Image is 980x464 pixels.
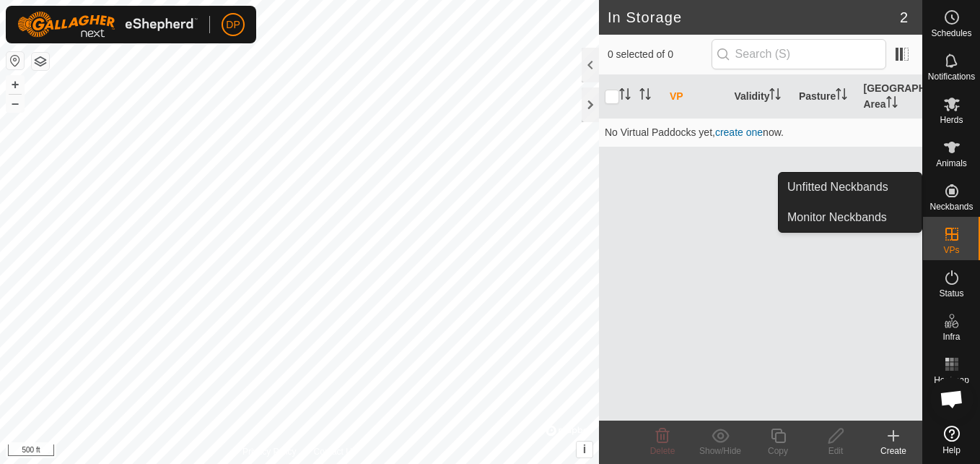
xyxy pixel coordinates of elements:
span: Delete [650,446,675,456]
span: Neckbands [929,202,973,211]
span: Animals [936,159,967,168]
p-sorticon: Activate to sort [619,90,631,102]
span: Heatmap [934,376,969,384]
input: Search (S) [712,39,886,69]
p-sorticon: Activate to sort [769,90,781,102]
div: Show/Hide [691,444,749,457]
span: Unfitted Neckbands [787,179,888,196]
a: Unfitted Neckbands [779,173,922,202]
td: No Virtual Paddocks yet, now. [599,118,922,147]
span: 0 selected of 0 [608,47,712,62]
span: Herds [940,116,963,124]
p-sorticon: Activate to sort [886,98,898,110]
span: Status [939,289,963,298]
button: Map Layers [32,53,49,70]
span: 2 [900,7,908,28]
a: create one [715,126,763,138]
button: – [6,95,24,112]
a: Help [923,420,980,460]
div: Copy [749,444,807,457]
p-sorticon: Activate to sort [836,90,847,102]
img: Gallagher Logo [17,12,198,38]
h2: In Storage [608,9,900,26]
button: i [577,442,592,457]
span: DP [226,17,240,33]
a: Monitor Neckbands [779,203,922,232]
th: Pasture [793,75,858,119]
th: Validity [728,75,793,119]
span: Schedules [931,29,971,38]
span: VPs [943,246,959,254]
a: Contact Us [314,445,356,458]
th: VP [664,75,729,119]
span: Infra [942,332,960,341]
a: Open chat [930,377,974,421]
button: + [6,76,24,93]
span: Monitor Neckbands [787,209,887,226]
a: Privacy Policy [242,445,297,458]
span: i [583,443,586,455]
th: [GEOGRAPHIC_DATA] Area [857,75,922,119]
div: Edit [807,444,865,457]
span: Help [942,446,961,455]
button: Reset Map [6,52,24,69]
span: Notifications [928,72,975,81]
p-sorticon: Activate to sort [639,90,651,102]
div: Create [865,444,922,457]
